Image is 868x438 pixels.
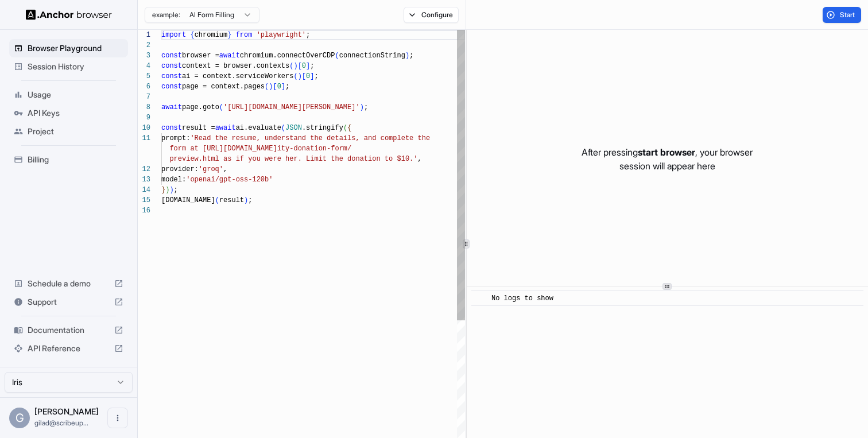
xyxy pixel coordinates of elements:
span: [ [302,72,306,80]
span: Start [840,10,856,20]
span: 'groq' [199,165,223,173]
span: ​ [477,293,483,304]
span: page.goto [182,103,219,111]
span: ) [244,196,248,204]
span: result [219,196,244,204]
span: ( [343,124,347,132]
span: const [161,72,182,80]
span: Schedule a demo [28,278,110,289]
div: 15 [138,195,150,206]
div: 12 [138,164,150,175]
span: from [236,31,253,39]
span: page = context.pages [182,83,265,91]
span: ) [293,62,297,70]
span: .stringify [302,124,343,132]
span: 0 [302,62,306,70]
div: 3 [138,51,150,61]
span: ; [248,196,252,204]
button: Start [823,7,861,23]
span: ; [285,83,289,91]
span: form at [URL][DOMAIN_NAME] [169,145,277,153]
span: [ [298,62,302,70]
div: 11 [138,133,150,144]
div: 16 [138,206,150,216]
span: JSON [285,124,302,132]
span: ( [219,103,223,111]
div: 13 [138,175,150,185]
span: example: [152,10,180,20]
span: Documentation [28,324,110,336]
span: } [227,31,231,39]
span: await [161,103,182,111]
span: model: [161,176,186,184]
span: 0 [306,72,310,80]
span: ; [306,31,310,39]
button: Configure [404,7,459,23]
span: '[URL][DOMAIN_NAME][PERSON_NAME]' [223,103,360,111]
span: ity-donation-form/ [277,145,352,153]
div: 14 [138,185,150,195]
div: Session History [9,57,128,76]
span: ; [310,62,314,70]
span: await [215,124,236,132]
span: [ [273,83,277,91]
span: connectionString [339,52,405,60]
span: Session History [28,61,123,72]
div: 8 [138,102,150,113]
span: ] [281,83,285,91]
span: No logs to show [491,294,553,303]
div: Schedule a demo [9,274,128,293]
span: ( [289,62,293,70]
span: ) [269,83,273,91]
span: , [417,155,421,163]
span: gilad@scribeup.io [34,418,88,427]
span: prompt: [161,134,190,142]
span: ( [215,196,219,204]
span: Project [28,126,123,137]
p: After pressing , your browser session will appear here [582,145,753,173]
div: Support [9,293,128,311]
span: ) [165,186,169,194]
span: const [161,83,182,91]
span: Browser Playground [28,42,123,54]
div: 7 [138,92,150,102]
div: Project [9,122,128,141]
span: await [219,52,240,60]
span: 'openai/gpt-oss-120b' [186,176,273,184]
div: Billing [9,150,128,169]
span: Usage [28,89,123,100]
span: ; [364,103,368,111]
span: ; [409,52,413,60]
span: chromium.connectOverCDP [240,52,335,60]
span: ] [310,72,314,80]
span: preview.html as if you were her. Limit the donatio [169,155,376,163]
span: n to $10.' [376,155,417,163]
span: ) [298,72,302,80]
div: G [9,408,30,428]
span: const [161,52,182,60]
span: API Keys [28,107,123,119]
span: API Reference [28,343,110,354]
div: 1 [138,30,150,40]
span: provider: [161,165,199,173]
span: ) [169,186,173,194]
span: browser = [182,52,219,60]
div: API Reference [9,339,128,358]
span: context = browser.contexts [182,62,289,70]
span: ; [314,72,318,80]
span: 'Read the resume, understand the details, and comp [190,134,397,142]
span: lete the [397,134,430,142]
img: Anchor Logo [26,9,112,20]
span: [DOMAIN_NAME] [161,196,215,204]
div: 2 [138,40,150,51]
span: Gilad Spitzer [34,406,99,416]
div: 9 [138,113,150,123]
span: ( [293,72,297,80]
div: Browser Playground [9,39,128,57]
span: import [161,31,186,39]
span: , [223,165,227,173]
div: API Keys [9,104,128,122]
span: Billing [28,154,123,165]
span: Support [28,296,110,308]
span: 'playwright' [257,31,306,39]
